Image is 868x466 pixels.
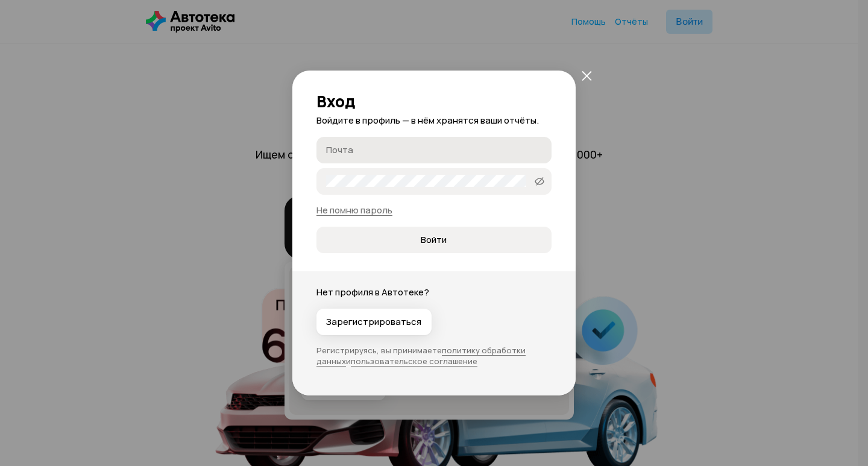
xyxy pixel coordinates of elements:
p: Нет профиля в Автотеке? [316,286,552,299]
button: Зарегистрироваться [316,309,432,335]
a: пользовательское соглашение [351,356,477,367]
input: Почта [326,143,546,156]
p: Регистрируясь, вы принимаете и [316,345,552,367]
a: Не помню пароль [316,204,392,216]
button: Войти [316,227,552,253]
span: Войти [421,234,447,246]
a: политику обработки данных [316,345,526,367]
span: Зарегистрироваться [326,316,421,328]
button: закрыть [576,65,597,86]
p: Войдите в профиль — в нём хранятся ваши отчёты. [316,114,552,127]
h2: Вход [316,92,552,110]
